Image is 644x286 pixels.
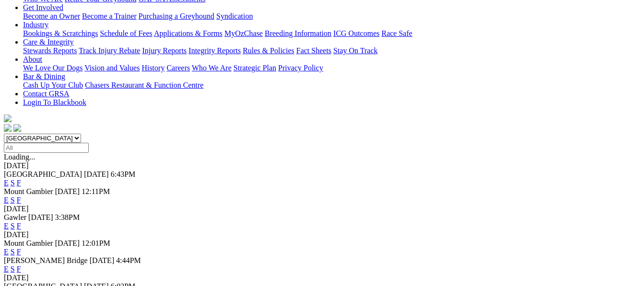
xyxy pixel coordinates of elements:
a: Industry [23,21,48,29]
div: [DATE] [4,274,640,282]
a: E [4,222,9,230]
a: F [17,248,21,256]
a: MyOzChase [224,29,263,37]
a: Careers [166,64,190,72]
span: Loading... [4,153,35,161]
a: Strategic Plan [234,64,276,72]
a: Privacy Policy [278,64,323,72]
img: facebook.svg [4,124,12,132]
div: About [23,64,640,72]
span: 4:44PM [116,256,141,264]
a: We Love Our Dogs [23,64,82,72]
a: E [4,248,9,256]
a: Fact Sheets [296,46,331,55]
a: S [11,179,15,187]
a: Breeding Information [265,29,331,37]
input: Select date [4,143,89,153]
a: Become an Owner [23,12,80,20]
div: Bar & Dining [23,81,640,90]
span: Mount Gambier [4,239,53,247]
span: [DATE] [55,187,80,195]
a: ICG Outcomes [333,29,379,37]
a: E [4,265,9,273]
div: Get Involved [23,12,640,21]
div: [DATE] [4,161,640,170]
a: Chasers Restaurant & Function Centre [85,81,203,89]
span: 12:01PM [82,239,110,247]
img: logo-grsa-white.png [4,114,12,122]
div: Industry [23,29,640,38]
a: Rules & Policies [243,46,294,55]
span: Mount Gambier [4,187,53,195]
div: [DATE] [4,230,640,239]
a: F [17,222,21,230]
img: twitter.svg [13,124,21,132]
span: 12:11PM [82,187,110,195]
a: S [11,222,15,230]
a: Vision and Values [84,64,140,72]
span: 3:38PM [55,213,80,221]
span: Gawler [4,213,26,221]
a: Cash Up Your Club [23,81,83,89]
a: E [4,196,9,204]
a: S [11,265,15,273]
a: S [11,248,15,256]
a: F [17,179,21,187]
span: [DATE] [84,170,109,178]
a: Care & Integrity [23,38,74,46]
a: Injury Reports [142,46,187,55]
a: Stewards Reports [23,46,77,55]
a: Stay On Track [333,46,377,55]
a: About [23,55,42,63]
span: 6:43PM [111,170,136,178]
span: [DATE] [90,256,115,264]
a: Bookings & Scratchings [23,29,98,37]
a: F [17,196,21,204]
a: Contact GRSA [23,90,69,98]
a: Login To Blackbook [23,98,86,106]
a: S [11,196,15,204]
a: Syndication [216,12,253,20]
a: Integrity Reports [188,46,241,55]
a: Track Injury Rebate [79,46,140,55]
a: History [141,64,164,72]
span: [DATE] [28,213,53,221]
a: E [4,179,9,187]
div: Care & Integrity [23,46,640,55]
a: Race Safe [381,29,412,37]
a: Purchasing a Greyhound [139,12,214,20]
div: [DATE] [4,205,640,213]
span: [PERSON_NAME] Bridge [4,256,88,264]
a: F [17,265,21,273]
a: Bar & Dining [23,72,65,80]
a: Who We Are [192,64,232,72]
a: Become a Trainer [82,12,137,20]
span: [DATE] [55,239,80,247]
span: [GEOGRAPHIC_DATA] [4,170,82,178]
a: Get Involved [23,3,63,11]
a: Applications & Forms [154,29,222,37]
a: Schedule of Fees [100,29,152,37]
